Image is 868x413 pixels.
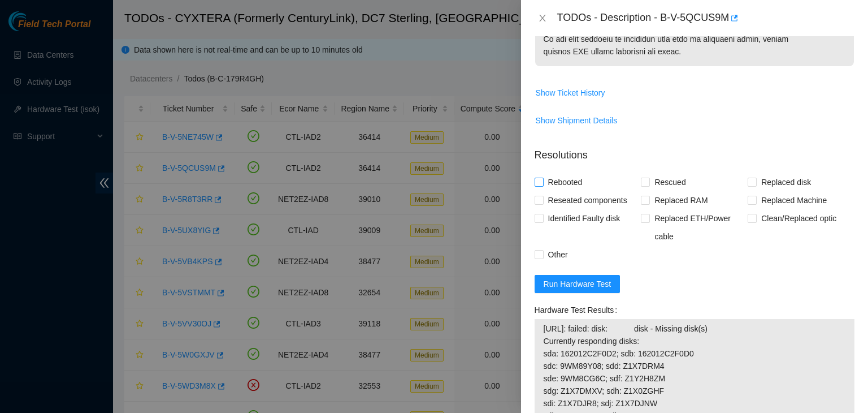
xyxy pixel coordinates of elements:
span: Replaced RAM [650,191,712,209]
span: close [538,14,547,23]
span: Reseated components [544,191,632,209]
span: Replaced disk [757,173,815,191]
label: Hardware Test Results [535,301,622,319]
div: TODOs - Description - B-V-5QCUS9M [557,9,854,27]
span: Other [544,246,572,264]
span: Rescued [650,173,690,191]
span: Replaced Machine [757,191,831,209]
button: Close [535,13,550,24]
span: Show Shipment Details [536,114,618,127]
button: Run Hardware Test [535,275,620,293]
span: Identified Faulty disk [544,209,625,227]
span: Show Ticket History [536,87,605,99]
span: Run Hardware Test [544,278,611,290]
span: Replaced ETH/Power cable [650,209,748,246]
p: Resolutions [535,139,854,163]
span: Clean/Replaced optic [757,209,841,227]
span: Rebooted [544,173,587,191]
button: Show Ticket History [535,84,606,102]
button: Show Shipment Details [535,111,618,130]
